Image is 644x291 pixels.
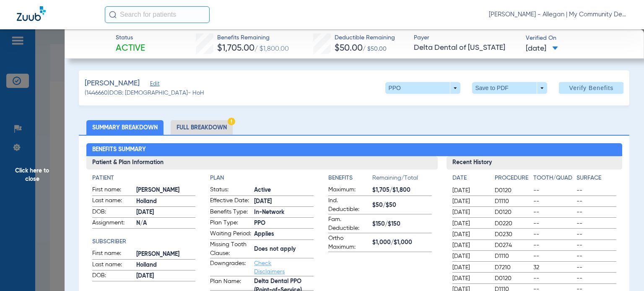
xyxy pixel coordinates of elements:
[533,219,573,228] span: --
[602,251,644,291] iframe: Chat Widget
[495,174,530,183] h4: Procedure
[254,260,285,275] a: Check Disclaimers
[328,185,369,196] span: Maximum:
[92,185,133,196] span: First name:
[372,220,432,229] span: $150/$150
[576,263,616,272] span: --
[452,230,488,239] span: [DATE]
[495,219,530,228] span: D0220
[414,33,518,42] span: Payer
[533,263,573,272] span: 32
[533,186,573,195] span: --
[92,174,196,183] app-breakdown-title: Patient
[210,174,314,183] h4: Plan
[254,197,314,206] span: [DATE]
[92,219,133,229] span: Assignment:
[328,196,369,214] span: Ind. Deductible:
[372,238,432,247] span: $1,000/$1,000
[210,277,251,291] span: Plan Name:
[372,174,432,185] span: Remaining/Total
[210,240,251,258] span: Missing Tooth Clause:
[136,197,196,206] span: Holland
[136,261,196,270] span: Holland
[452,174,488,185] app-breakdown-title: Date
[559,82,623,94] button: Verify Benefits
[86,156,438,170] h3: Patient & Plan Information
[254,219,314,228] span: PPO
[210,259,251,276] span: Downgrades:
[533,197,573,206] span: --
[495,241,530,250] span: D0274
[447,156,622,170] h3: Recent History
[86,143,622,157] h2: Benefits Summary
[533,252,573,260] span: --
[105,6,210,23] input: Search for patients
[452,274,488,283] span: [DATE]
[533,274,573,283] span: --
[17,6,46,21] img: Zuub Logo
[363,46,387,52] span: / $50.00
[495,230,530,239] span: D0230
[136,186,196,195] span: [PERSON_NAME]
[533,241,573,250] span: --
[254,186,314,195] span: Active
[210,185,251,196] span: Status:
[335,33,395,42] span: Deductible Remaining
[533,174,573,183] h4: Tooth/Quad
[452,208,488,216] span: [DATE]
[254,281,314,290] span: Delta Dental PPO (Point-of-Service)
[372,201,432,210] span: $50/$50
[533,208,573,216] span: --
[452,263,488,272] span: [DATE]
[210,229,251,239] span: Waiting Period:
[452,186,488,195] span: [DATE]
[85,89,204,98] span: (1446660) DOB: [DEMOGRAPHIC_DATA] - HoH
[576,208,616,216] span: --
[254,208,314,217] span: In-Network
[92,237,196,246] h4: Subscriber
[86,120,164,135] li: Summary Breakdown
[576,274,616,283] span: --
[452,219,488,228] span: [DATE]
[495,186,530,195] span: D0120
[576,197,616,206] span: --
[210,196,251,206] span: Effective Date:
[328,215,369,233] span: Fam. Deductible:
[495,197,530,206] span: D1110
[489,10,627,19] span: [PERSON_NAME] - Allegan | My Community Dental Centers
[136,272,196,281] span: [DATE]
[414,43,518,53] span: Delta Dental of [US_STATE]
[116,43,145,54] span: Active
[385,82,460,94] button: PPO
[228,118,235,125] img: Hazard
[495,208,530,216] span: D0120
[254,46,289,52] span: / $1,800.00
[472,82,547,94] button: Save to PDF
[217,44,254,53] span: $1,705.00
[109,11,117,18] img: Search Icon
[136,208,196,217] span: [DATE]
[92,196,133,206] span: Last name:
[328,174,372,185] app-breakdown-title: Benefits
[533,174,573,185] app-breakdown-title: Tooth/Quad
[452,252,488,260] span: [DATE]
[254,245,314,254] span: Does not apply
[372,186,432,195] span: $1,705/$1,800
[92,249,133,259] span: First name:
[526,44,558,54] span: [DATE]
[328,234,369,252] span: Ortho Maximum:
[210,208,251,218] span: Benefits Type:
[150,81,158,89] span: Edit
[210,219,251,229] span: Plan Type:
[136,219,196,228] span: N/A
[92,271,133,281] span: DOB:
[495,252,530,260] span: D1110
[576,174,616,185] app-breakdown-title: Surface
[92,260,133,270] span: Last name:
[569,85,613,91] span: Verify Benefits
[576,174,616,183] h4: Surface
[526,34,630,43] span: Verified On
